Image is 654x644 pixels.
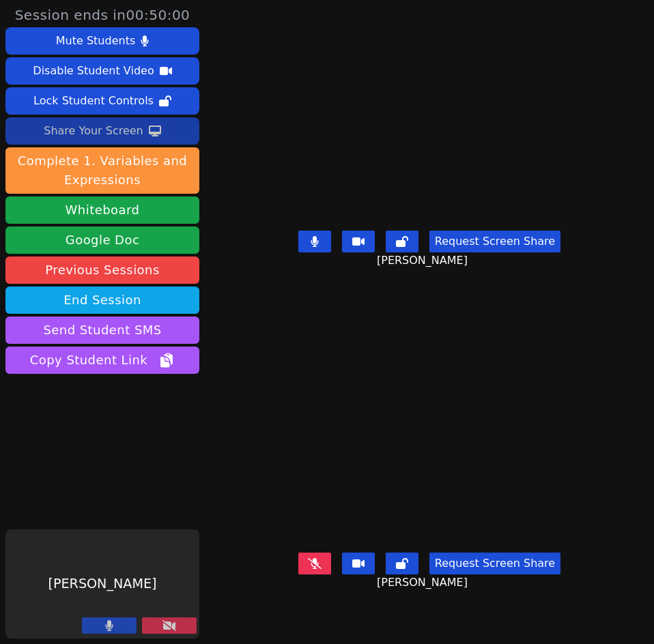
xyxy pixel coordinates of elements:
button: Lock Student Controls [5,87,199,115]
div: Disable Student Video [33,60,154,82]
div: [PERSON_NAME] [5,529,199,639]
div: Mute Students [56,30,135,52]
div: Lock Student Controls [33,90,154,112]
span: Copy Student Link [30,351,175,370]
span: [PERSON_NAME] [377,252,471,269]
button: Share Your Screen [5,117,199,145]
a: Google Doc [5,226,199,254]
button: Disable Student Video [5,57,199,85]
button: Request Screen Share [429,231,560,252]
span: [PERSON_NAME] [377,574,471,591]
button: Request Screen Share [429,553,560,574]
button: Send Student SMS [5,317,199,344]
button: Copy Student Link [5,347,199,374]
button: Mute Students [5,27,199,55]
button: Complete 1. Variables and Expressions [5,147,199,194]
button: End Session [5,287,199,314]
a: Previous Sessions [5,257,199,284]
time: 00:50:00 [126,7,190,23]
span: Session ends in [15,5,190,25]
button: Whiteboard [5,196,199,224]
div: Share Your Screen [44,120,143,142]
